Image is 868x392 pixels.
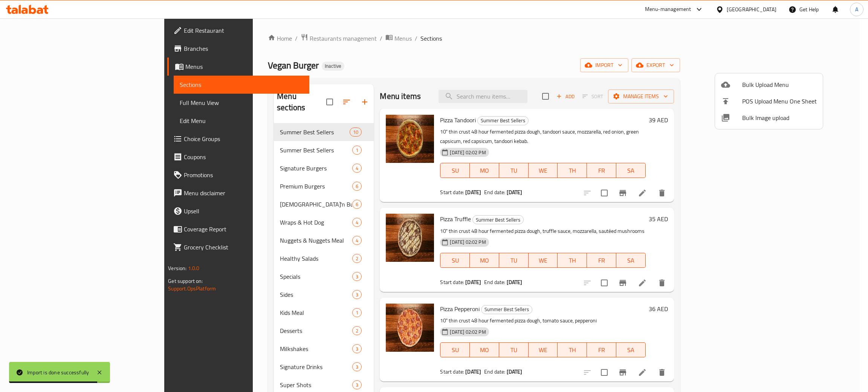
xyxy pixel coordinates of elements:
[742,113,817,122] span: Bulk Image upload
[715,93,823,109] li: POS Upload Menu One Sheet
[715,76,823,93] li: Upload bulk menu
[742,80,817,89] span: Bulk Upload Menu
[27,368,89,377] div: Import is done successfully
[742,97,817,106] span: POS Upload Menu One Sheet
